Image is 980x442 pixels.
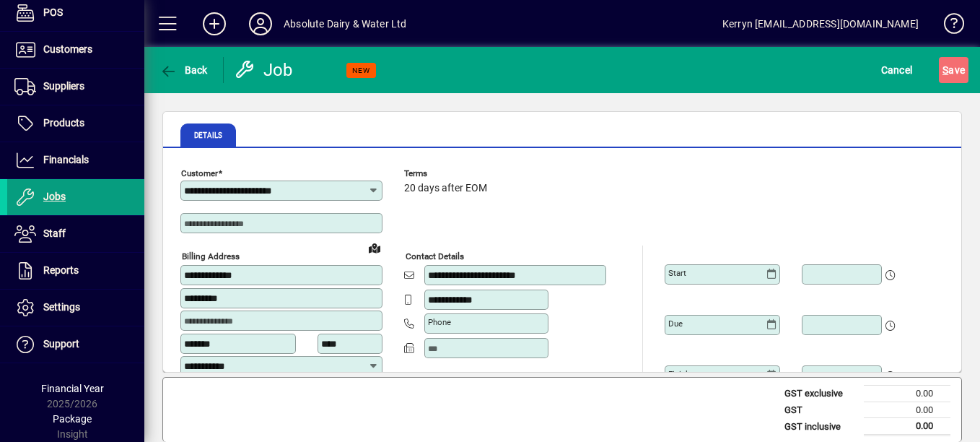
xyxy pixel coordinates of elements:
td: 0.00 [864,418,950,435]
a: Financials [7,142,144,178]
td: GST [777,402,864,418]
span: Terms [404,169,491,178]
app-page-header-button: Back [144,57,224,83]
span: Financials [43,154,89,165]
span: Package [53,413,92,425]
span: Suppliers [43,80,84,92]
span: 20 days after EOM [404,183,487,194]
span: Settings [43,301,80,313]
div: Absolute Dairy & Water Ltd [284,12,407,35]
span: Financial Year [41,383,104,394]
mat-label: Due [668,318,683,329]
td: GST exclusive [777,386,864,402]
td: 0.00 [864,402,950,418]
a: Support [7,326,144,363]
span: Details [194,132,222,139]
span: NEW [352,66,370,75]
a: Settings [7,290,144,326]
span: S [942,64,948,76]
button: Save [939,57,968,83]
td: GST inclusive [777,418,864,435]
span: Staff [43,227,66,239]
a: Customers [7,32,144,68]
a: Staff [7,216,144,252]
span: Products [43,117,84,129]
span: Support [43,338,79,350]
span: Jobs [43,191,66,202]
span: Cancel [881,58,913,82]
mat-label: Customer [181,168,218,178]
mat-label: Phone [428,317,451,327]
button: Cancel [878,57,916,83]
button: Add [191,11,237,37]
a: Products [7,105,144,142]
a: Reports [7,253,144,289]
a: Knowledge Base [933,3,962,50]
div: Job [235,58,296,82]
span: POS [43,6,63,18]
span: Reports [43,264,79,276]
span: Customers [43,43,92,55]
span: Back [159,64,208,76]
button: Back [156,57,211,83]
mat-label: Finish [668,369,690,379]
button: Profile [237,11,284,37]
div: Kerryn [EMAIL_ADDRESS][DOMAIN_NAME] [722,12,919,35]
span: ave [942,58,965,82]
a: View on map [363,236,386,259]
a: Suppliers [7,69,144,105]
mat-label: Start [668,268,686,278]
td: 0.00 [864,386,950,402]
